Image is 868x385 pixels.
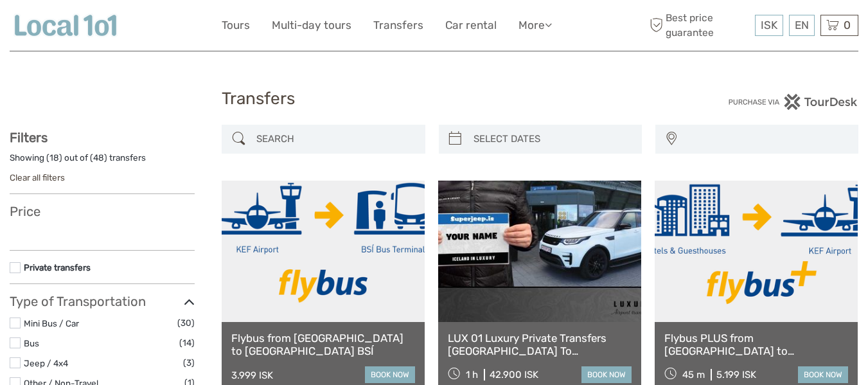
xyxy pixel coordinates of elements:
[365,366,415,383] a: book now
[682,369,705,381] span: 45 m
[222,89,646,109] h1: Transfers
[798,366,848,383] a: book now
[10,152,195,172] div: Showing ( ) out of ( ) transfers
[177,316,195,330] span: (30)
[10,130,48,145] strong: Filters
[24,262,91,273] a: Private transfers
[646,11,752,39] span: Best price guarantee
[24,338,39,348] a: Bus
[24,358,68,368] a: Jeep / 4x4
[10,294,195,309] h3: Type of Transportation
[789,15,815,36] div: EN
[664,332,848,358] a: Flybus PLUS from [GEOGRAPHIC_DATA] to [GEOGRAPHIC_DATA]
[24,318,79,328] a: Mini Bus / Car
[179,336,195,350] span: (14)
[490,369,538,381] div: 42.900 ISK
[581,366,632,383] a: book now
[272,16,351,35] a: Multi-day tours
[448,332,632,358] a: LUX 01 Luxury Private Transfers [GEOGRAPHIC_DATA] To [GEOGRAPHIC_DATA]
[222,16,250,35] a: Tours
[183,355,195,370] span: (3)
[251,128,418,150] input: SEARCH
[231,370,273,381] div: 3.999 ISK
[468,128,635,150] input: SELECT DATES
[231,332,415,358] a: Flybus from [GEOGRAPHIC_DATA] to [GEOGRAPHIC_DATA] BSÍ
[93,152,104,164] label: 48
[10,10,121,41] img: Local 101
[728,94,858,110] img: PurchaseViaTourDesk.png
[716,369,756,381] div: 5.199 ISK
[842,19,853,31] span: 0
[466,369,478,381] span: 1 h
[445,16,497,35] a: Car rental
[10,172,65,183] a: Clear all filters
[49,152,59,164] label: 18
[10,204,195,219] h3: Price
[373,16,423,35] a: Transfers
[761,19,777,31] span: ISK
[518,16,552,35] a: More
